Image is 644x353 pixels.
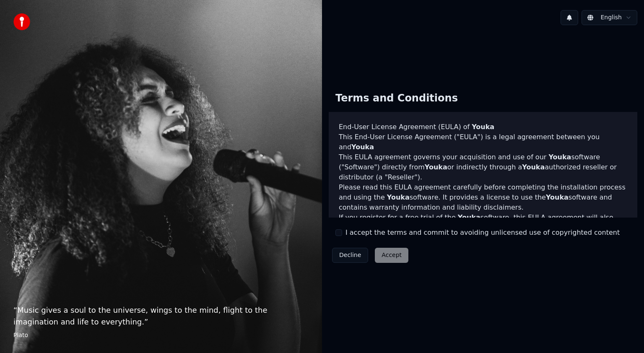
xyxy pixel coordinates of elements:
[339,213,627,253] p: If you register for a free trial of the software, this EULA agreement will also govern that trial...
[13,304,309,328] p: “ Music gives a soul to the universe, wings to the mind, flight to the imagination and life to ev...
[472,123,494,131] span: Youka
[548,153,571,161] span: Youka
[339,182,627,213] p: Please read this EULA agreement carefully before completing the installation process and using th...
[339,152,627,182] p: This EULA agreement governs your acquisition and use of our software ("Software") directly from o...
[329,85,465,112] div: Terms and Conditions
[339,132,627,152] p: This End-User License Agreement ("EULA") is a legal agreement between you and
[339,122,627,132] h3: End-User License Agreement (EULA) of
[13,13,30,30] img: youka
[458,213,480,221] span: Youka
[522,163,545,171] span: Youka
[13,331,309,340] footer: Plato
[387,193,410,201] span: Youka
[332,248,368,263] button: Decline
[425,163,447,171] span: Youka
[345,228,620,238] label: I accept the terms and commit to avoiding unlicensed use of copyrighted content
[546,193,569,201] span: Youka
[351,143,374,151] span: Youka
